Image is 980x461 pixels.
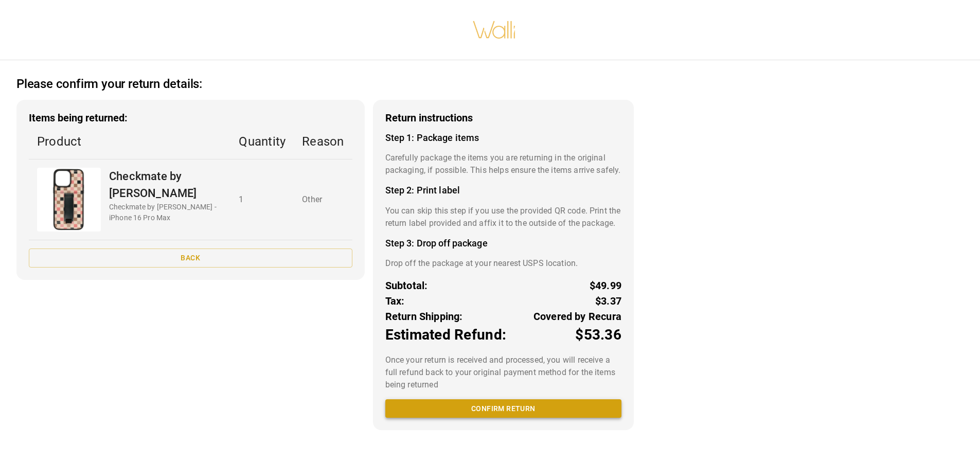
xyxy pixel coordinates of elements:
p: Subtotal: [385,278,428,293]
img: walli-inc.myshopify.com [472,8,516,52]
p: You can skip this step if you use the provided QR code. Print the return label provided and affix... [385,205,621,229]
p: 1 [239,193,286,206]
p: Once your return is received and processed, you will receive a full refund back to your original ... [385,354,621,391]
h4: Step 1: Package items [385,132,621,144]
p: Drop off the package at your nearest USPS location. [385,257,621,270]
h2: Please confirm your return details: [16,77,202,92]
p: Checkmate by [PERSON_NAME] - iPhone 16 Pro Max [109,202,222,223]
p: Tax: [385,293,405,309]
p: $53.36 [575,324,621,346]
p: Product [37,132,222,151]
p: Reason [302,132,344,151]
h4: Step 2: Print label [385,185,621,196]
p: $49.99 [590,278,621,293]
p: Return Shipping: [385,309,463,324]
p: Estimated Refund: [385,324,506,346]
p: Checkmate by [PERSON_NAME] [109,168,222,202]
h4: Step 3: Drop off package [385,238,621,249]
p: $3.37 [595,293,621,309]
h3: Items being returned: [29,112,352,124]
p: Other [302,193,344,206]
p: Covered by Recura [533,309,621,324]
p: Carefully package the items you are returning in the original packaging, if possible. This helps ... [385,152,621,176]
button: Back [29,249,352,268]
h3: Return instructions [385,112,621,124]
button: Confirm return [385,399,621,418]
p: Quantity [239,132,286,151]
